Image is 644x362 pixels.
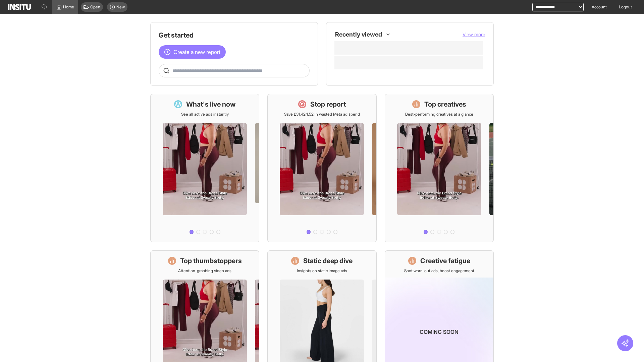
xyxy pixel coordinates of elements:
h1: Get started [159,31,310,40]
h1: Top creatives [424,100,466,109]
h1: Stop report [310,100,346,109]
button: Create a new report [159,45,226,59]
span: Open [90,4,100,10]
h1: Static deep dive [303,256,353,265]
p: See all active ads instantly [181,112,229,117]
p: Insights on static image ads [297,268,347,274]
a: What's live nowSee all active ads instantly [150,94,259,242]
span: New [116,4,125,10]
p: Save £31,424.52 in wasted Meta ad spend [284,112,360,117]
img: Logo [8,4,31,10]
span: Create a new report [173,48,220,56]
h1: What's live now [186,100,236,109]
a: Top creativesBest-performing creatives at a glance [385,94,494,242]
span: Home [63,4,74,10]
button: View more [463,31,485,38]
p: Attention-grabbing video ads [178,268,231,274]
h1: Top thumbstoppers [180,256,242,265]
a: Stop reportSave £31,424.52 in wasted Meta ad spend [267,94,376,242]
span: View more [463,32,485,37]
p: Best-performing creatives at a glance [405,112,473,117]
